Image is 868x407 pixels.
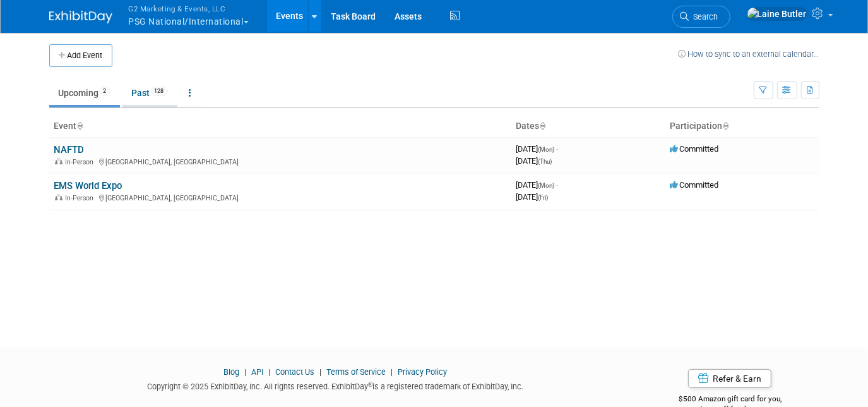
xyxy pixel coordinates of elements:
[723,121,729,131] a: Sort by Participation Type
[49,44,112,67] button: Add Event
[275,367,314,377] a: Contact Us
[670,180,719,190] span: Committed
[388,367,396,377] span: |
[540,121,546,131] a: Sort by Start Date
[241,367,249,377] span: |
[368,381,372,388] sup: ®
[689,12,718,21] span: Search
[265,367,273,377] span: |
[49,81,120,105] a: Upcoming2
[55,158,62,164] img: In-Person Event
[511,116,665,137] th: Dates
[516,156,552,166] span: [DATE]
[251,367,263,377] a: API
[77,121,83,131] a: Sort by Event Name
[49,116,511,137] th: Event
[670,144,719,154] span: Committed
[516,180,559,190] span: [DATE]
[516,192,549,202] span: [DATE]
[538,146,555,153] span: (Mon)
[49,11,112,23] img: ExhibitDay
[129,2,249,15] span: G2 Marketing & Events, LLC
[49,378,622,392] div: Copyright © 2025 ExhibitDay, Inc. All rights reserved. ExhibitDay is a registered trademark of Ex...
[54,156,506,166] div: [GEOGRAPHIC_DATA], [GEOGRAPHIC_DATA]
[55,194,62,200] img: In-Person Event
[538,194,549,201] span: (Fri)
[398,367,447,377] a: Privacy Policy
[66,158,98,166] span: In-Person
[54,144,85,155] a: NAFTD
[557,144,559,154] span: -
[538,182,555,189] span: (Mon)
[516,144,559,154] span: [DATE]
[54,180,122,191] a: EMS World Expo
[223,367,239,377] a: Blog
[538,158,552,165] span: (Thu)
[100,87,110,96] span: 2
[679,49,819,59] a: How to sync to an external calendar...
[326,367,386,377] a: Terms of Service
[665,116,819,137] th: Participation
[316,367,324,377] span: |
[66,194,98,202] span: In-Person
[151,87,168,96] span: 128
[557,180,559,190] span: -
[54,192,506,202] div: [GEOGRAPHIC_DATA], [GEOGRAPHIC_DATA]
[747,7,807,21] img: Laine Butler
[122,81,177,105] a: Past128
[688,369,771,388] a: Refer & Earn
[672,6,730,28] a: Search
